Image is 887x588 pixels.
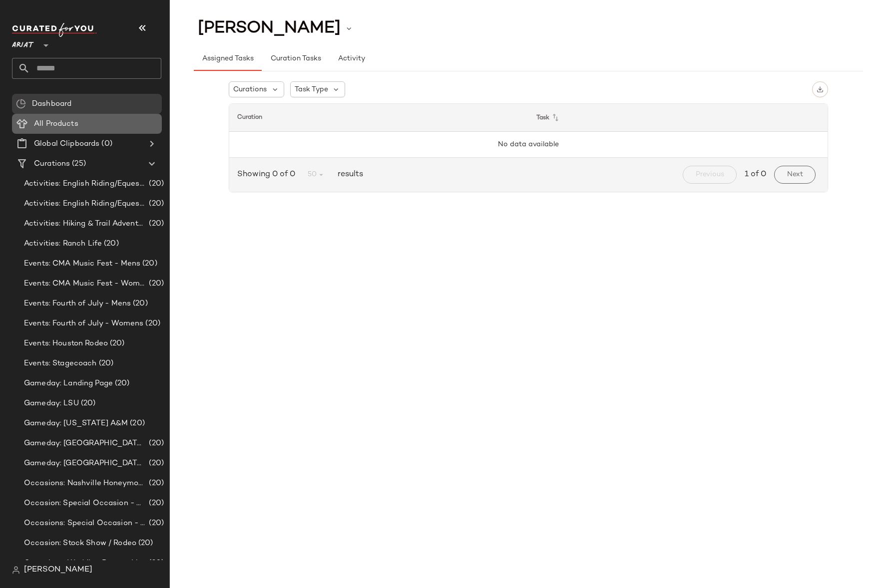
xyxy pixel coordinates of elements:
span: (20) [147,438,164,449]
span: Global Clipboards [34,138,99,150]
span: (20) [147,458,164,469]
span: (20) [108,338,125,349]
span: (20) [102,238,119,250]
span: Events: CMA Music Fest - Womens [24,278,147,290]
span: (20) [147,218,164,230]
span: Activity [338,55,365,63]
span: (20) [147,518,164,529]
span: Activities: English Riding/Equestrian - Men's [24,178,147,190]
span: Gameday: [US_STATE] A&M [24,418,128,429]
img: svg%3e [817,86,824,93]
span: (20) [131,298,148,309]
span: Ariat [12,34,34,52]
span: Curation Tasks [270,55,321,63]
span: (20) [128,418,145,429]
span: Curations [34,158,70,170]
span: [PERSON_NAME] [198,19,341,38]
span: (20) [147,558,164,569]
span: Occasion: Stock Show / Rodeo [24,538,136,549]
span: Gameday: LSU [24,398,79,409]
span: Activities: Hiking & Trail Adventures [24,218,147,230]
span: Gameday: [GEOGRAPHIC_DATA][US_STATE] [24,458,147,469]
span: [PERSON_NAME] [24,564,92,576]
span: Showing 0 of 0 [237,169,299,181]
span: Occasions: Nashville Honeymoon [24,478,147,489]
span: All Products [34,118,78,130]
img: cfy_white_logo.C9jOOHJF.svg [12,23,97,37]
span: Events: Fourth of July - Mens [24,298,131,309]
span: Events: Stagecoach [24,358,97,369]
th: Curation [229,104,528,132]
span: Curations [233,84,267,95]
span: Gameday: Landing Page [24,378,113,389]
img: svg%3e [12,566,20,574]
span: (20) [147,198,164,210]
span: Assigned Tasks [202,55,254,63]
span: (20) [147,178,164,190]
span: results [334,169,363,181]
span: Next [787,171,803,179]
span: Events: CMA Music Fest - Mens [24,258,140,270]
span: Occasions: Wedding Boots - Mens [24,558,147,569]
span: (20) [143,318,160,329]
span: (20) [147,278,164,290]
span: Task Type [295,84,328,95]
th: Task [528,104,828,132]
span: Occasions: Special Occasion - Women's [24,518,147,529]
span: Events: Houston Rodeo [24,338,108,349]
span: (20) [147,498,164,509]
span: (20) [147,478,164,489]
td: No data available [229,132,828,158]
span: (25) [70,158,86,170]
img: svg%3e [16,99,26,109]
span: (20) [140,258,157,270]
span: 1 of 0 [745,169,766,181]
span: Activities: Ranch Life [24,238,102,250]
span: Dashboard [32,98,71,110]
span: Events: Fourth of July - Womens [24,318,143,329]
span: (20) [79,398,96,409]
button: Next [774,166,816,184]
span: (20) [136,538,153,549]
span: Occasion: Special Occasion - Men's [24,498,147,509]
span: (0) [99,138,112,150]
span: Activities: English Riding/Equestrian - Women's [24,198,147,210]
span: Gameday: [GEOGRAPHIC_DATA][US_STATE] [24,438,147,449]
span: (20) [97,358,114,369]
span: (20) [113,378,130,389]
